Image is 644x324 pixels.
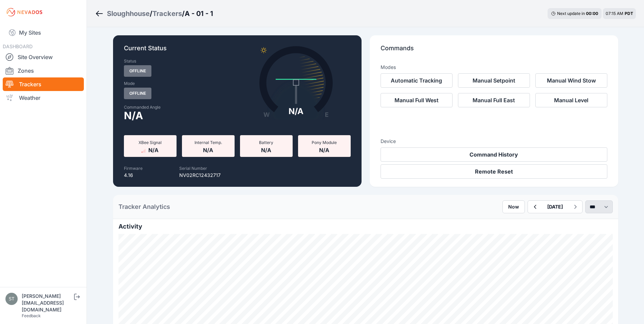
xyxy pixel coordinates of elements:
label: Serial Number [179,166,207,171]
span: Pony Module [312,140,337,145]
div: 00 : 00 [586,11,598,16]
a: My Sites [3,24,84,41]
div: [PERSON_NAME][EMAIL_ADDRESS][DOMAIN_NAME] [22,293,73,313]
button: Command History [381,147,607,162]
span: N/A [148,145,159,154]
p: 4.16 [124,172,143,179]
span: N/A [261,145,271,154]
span: Internal Temp. [195,140,222,145]
img: steve@nevados.solar [5,293,18,305]
a: Zones [3,64,84,77]
a: Sloughhouse [107,9,150,18]
nav: Breadcrumb [95,5,213,22]
button: Remote Reset [381,164,607,179]
button: Manual Level [535,93,607,107]
button: [DATE] [542,201,568,213]
span: XBee Signal [139,140,162,145]
span: N/A [319,145,329,154]
label: Commanded Angle [124,105,233,110]
button: Manual Full West [381,93,453,107]
button: Now [502,200,525,213]
button: Manual Full East [458,93,530,107]
button: Manual Wind Stow [535,73,607,88]
span: / [150,9,152,18]
span: N/A [124,111,143,120]
span: Offline [124,88,151,99]
h3: A - 01 - 1 [185,9,213,18]
a: Site Overview [3,50,84,64]
button: Manual Setpoint [458,73,530,88]
a: Trackers [3,77,84,91]
h2: Activity [118,222,613,231]
h2: Tracker Analytics [118,202,170,212]
span: N/A [203,145,213,154]
span: / [182,9,185,18]
span: Battery [259,140,273,145]
h3: Device [381,138,607,145]
span: Next update in [557,11,585,16]
button: Automatic Tracking [381,73,453,88]
label: Firmware [124,166,143,171]
p: Commands [381,43,607,58]
span: PDT [625,11,633,16]
a: Trackers [152,9,182,18]
span: 07:15 AM [606,11,623,16]
a: Feedback [22,313,41,318]
div: N/A [289,106,303,117]
h3: Modes [381,64,396,71]
a: Weather [3,91,84,105]
img: Nevados [5,7,43,18]
label: Status [124,58,136,64]
span: DASHBOARD [3,43,33,49]
p: NV02RC12432717 [179,172,221,179]
span: Offline [124,65,151,77]
p: Current Status [124,43,351,58]
label: Mode [124,81,135,86]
